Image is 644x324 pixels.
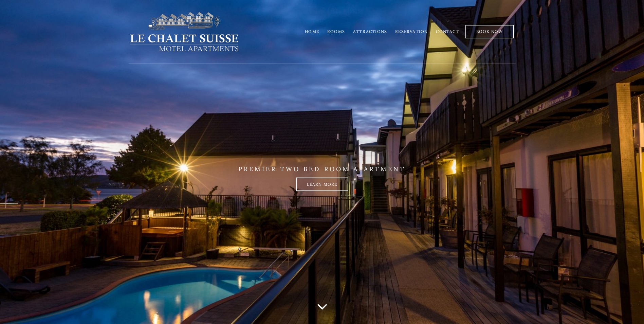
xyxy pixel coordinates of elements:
[436,29,459,34] a: Contact
[305,29,319,34] a: Home
[129,165,516,173] p: PREMIER TWO BED ROOM APARTMENT
[327,29,345,34] a: Rooms
[353,29,387,34] a: Attractions
[465,25,514,38] a: Book Now
[296,178,348,191] a: Learn more
[395,29,428,34] a: Reservation
[129,11,240,52] img: lechaletsuisse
